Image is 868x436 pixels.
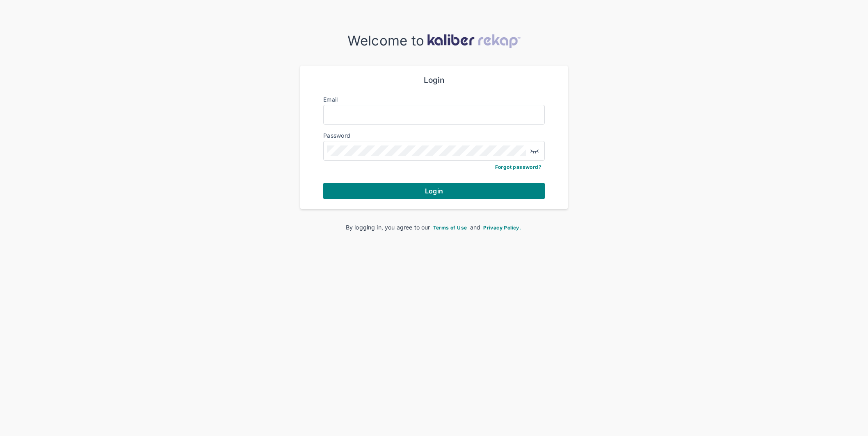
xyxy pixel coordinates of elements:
[483,225,521,231] span: Privacy Policy.
[323,132,350,139] label: Password
[323,96,338,103] label: Email
[495,164,541,170] a: Forgot password?
[432,224,468,231] a: Terms of Use
[313,223,555,232] div: By logging in, you agree to our and
[323,183,545,199] button: Login
[323,75,545,85] div: Login
[433,225,467,231] span: Terms of Use
[482,224,522,231] a: Privacy Policy.
[427,34,521,48] img: kaliber-logo
[530,146,539,156] img: eye-closed.fa43b6e4.svg
[425,187,443,195] span: Login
